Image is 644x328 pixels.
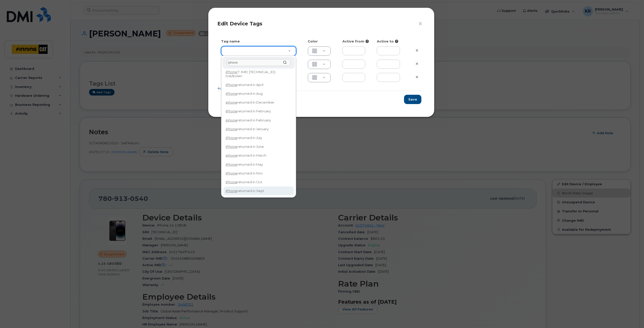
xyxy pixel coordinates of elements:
span: iPhone [226,127,237,131]
div: returned in March [224,152,293,160]
span: iPhone [226,145,237,149]
div: returned in February [224,108,293,115]
div: returned in January [224,125,293,133]
span: iphone [226,153,237,157]
div: returned in February [224,116,293,124]
div: returned in April [224,81,293,89]
iframe: Messenger Launcher [622,306,640,324]
span: iPhone [226,162,237,166]
span: iPhone [226,70,237,74]
div: returned in Aug [224,90,293,98]
span: iPhone [226,189,237,193]
span: iPhone [226,136,237,140]
div: returned in May [224,161,293,168]
div: returned in July [224,134,293,142]
div: returned in June [224,143,293,151]
span: iPhone [226,171,237,175]
div: returned in December [224,99,293,106]
div: returned in Nov [224,169,293,177]
span: iphone [226,118,237,122]
span: iPhone [226,91,237,96]
span: iPhone [226,83,237,87]
span: iPhone [226,109,237,113]
div: returned in Oct [224,178,293,186]
div: returned in Sept [224,187,293,195]
div: 7, IMEI: [TECHNICAL_ID] lost/stolen [224,68,293,80]
span: iphone [226,100,237,104]
span: iPhone [226,180,237,184]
